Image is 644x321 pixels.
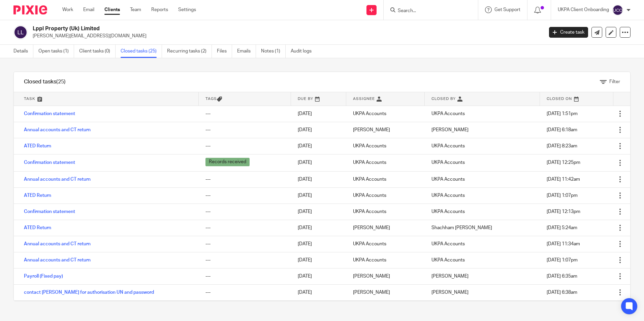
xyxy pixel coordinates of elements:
[205,273,284,280] div: ---
[431,290,469,295] span: [PERSON_NAME]
[291,45,317,58] a: Audit logs
[346,106,425,122] td: UKPA Accounts
[24,128,91,132] a: Annual accounts and CT return
[83,6,94,13] a: Email
[547,128,577,132] span: [DATE] 6:18am
[431,225,492,230] span: Shachham [PERSON_NAME]
[291,268,347,284] td: [DATE]
[237,45,256,58] a: Emails
[33,33,539,39] p: [PERSON_NAME][EMAIL_ADDRESS][DOMAIN_NAME]
[291,300,347,317] td: [DATE]
[346,220,425,236] td: [PERSON_NAME]
[397,8,458,14] input: Search
[291,154,347,171] td: [DATE]
[609,79,620,84] span: Filter
[431,242,465,246] span: UKPA Accounts
[547,225,577,230] span: [DATE] 5:24am
[291,187,347,204] td: [DATE]
[346,236,425,252] td: UKPA Accounts
[291,284,347,300] td: [DATE]
[205,289,284,296] div: ---
[205,158,250,166] span: Records received
[431,193,465,198] span: UKPA Accounts
[205,208,284,215] div: ---
[346,300,425,317] td: [PERSON_NAME]
[261,45,286,58] a: Notes (1)
[346,171,425,187] td: UKPA Accounts
[151,6,168,13] a: Reports
[547,258,578,262] span: [DATE] 1:07pm
[547,290,577,295] span: [DATE] 6:38am
[547,274,577,279] span: [DATE] 6:35am
[24,258,91,262] a: Annual accounts and CT return
[130,6,141,13] a: Team
[431,258,465,262] span: UKPA Accounts
[205,110,284,117] div: ---
[205,192,284,199] div: ---
[431,144,465,148] span: UKPA Accounts
[494,7,520,12] span: Get Support
[346,284,425,300] td: [PERSON_NAME]
[291,106,347,122] td: [DATE]
[24,111,75,116] a: Confirmation statement
[13,5,47,14] img: Pixie
[217,45,232,58] a: Files
[178,6,196,13] a: Settings
[24,193,51,198] a: ATED Return
[24,160,75,165] a: Confirmation statement
[24,225,51,230] a: ATED Return
[291,171,347,187] td: [DATE]
[346,252,425,268] td: UKPA Accounts
[291,138,347,154] td: [DATE]
[431,160,465,165] span: UKPA Accounts
[79,45,116,58] a: Client tasks (0)
[346,268,425,284] td: [PERSON_NAME]
[291,204,347,220] td: [DATE]
[62,6,73,13] a: Work
[56,79,66,84] span: (25)
[291,252,347,268] td: [DATE]
[431,209,465,214] span: UKPA Accounts
[547,177,580,182] span: [DATE] 11:42am
[346,187,425,204] td: UKPA Accounts
[199,92,291,106] th: Tags
[38,45,74,58] a: Open tasks (1)
[205,224,284,231] div: ---
[205,241,284,247] div: ---
[24,78,66,85] h1: Closed tasks
[431,274,469,279] span: [PERSON_NAME]
[547,111,578,116] span: [DATE] 1:51pm
[291,236,347,252] td: [DATE]
[24,290,154,295] a: contact [PERSON_NAME] for authorisation UN and password
[431,177,465,182] span: UKPA Accounts
[167,45,212,58] a: Recurring tasks (2)
[24,144,51,148] a: ATED Return
[205,176,284,183] div: ---
[13,25,28,39] img: svg%3E
[24,274,63,279] a: Payroll (Fixed pay)
[291,220,347,236] td: [DATE]
[547,160,580,165] span: [DATE] 12:25pm
[547,242,580,246] span: [DATE] 11:34am
[547,144,577,148] span: [DATE] 8:23am
[547,209,580,214] span: [DATE] 12:13pm
[549,27,588,38] a: Create task
[431,128,469,132] span: [PERSON_NAME]
[346,204,425,220] td: UKPA Accounts
[346,138,425,154] td: UKPA Accounts
[346,154,425,171] td: UKPA Accounts
[121,45,162,58] a: Closed tasks (25)
[612,5,623,15] img: svg%3E
[205,143,284,149] div: ---
[24,177,91,182] a: Annual accounts and CT return
[24,209,75,214] a: Confirmation statement
[104,6,120,13] a: Clients
[346,122,425,138] td: [PERSON_NAME]
[205,257,284,263] div: ---
[558,6,609,13] p: UKPA Client Onboarding
[431,111,465,116] span: UKPA Accounts
[547,193,578,198] span: [DATE] 1:07pm
[205,127,284,133] div: ---
[291,122,347,138] td: [DATE]
[24,242,91,246] a: Annual accounts and CT return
